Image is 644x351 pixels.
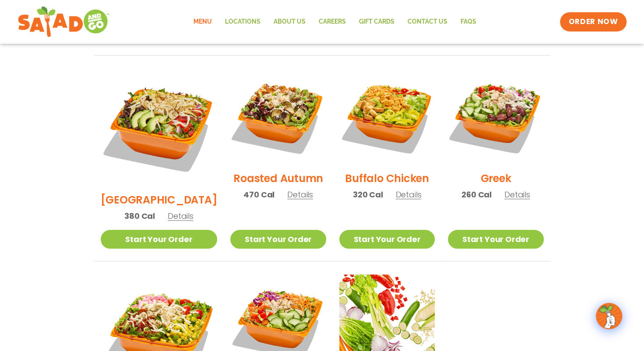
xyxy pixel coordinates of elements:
[353,189,383,200] span: 320 Cal
[339,230,435,249] a: Start Your Order
[187,12,483,32] nav: Menu
[454,12,483,32] a: FAQs
[560,12,626,32] a: ORDER NOW
[345,171,429,186] h2: Buffalo Chicken
[124,210,155,222] span: 380 Cal
[218,12,267,32] a: Locations
[230,230,326,249] a: Start Your Order
[504,189,530,200] span: Details
[168,211,194,221] span: Details
[233,171,323,186] h2: Roasted Autumn
[448,230,543,249] a: Start Your Order
[101,230,218,249] a: Start Your Order
[101,69,218,186] img: Product photo for BBQ Ranch Salad
[230,69,326,164] img: Product photo for Roasted Autumn Salad
[243,189,274,200] span: 470 Cal
[287,189,313,200] span: Details
[461,189,492,200] span: 260 Cal
[448,69,543,164] img: Product photo for Greek Salad
[101,192,218,207] h2: [GEOGRAPHIC_DATA]
[187,12,218,32] a: Menu
[395,189,421,200] span: Details
[18,4,110,39] img: new-SAG-logo-768×292
[352,12,401,32] a: GIFT CARDS
[597,304,621,328] img: wpChatIcon
[401,12,454,32] a: Contact Us
[480,171,511,186] h2: Greek
[569,17,618,27] span: ORDER NOW
[267,12,312,32] a: About Us
[339,69,435,164] img: Product photo for Buffalo Chicken Salad
[312,12,352,32] a: Careers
